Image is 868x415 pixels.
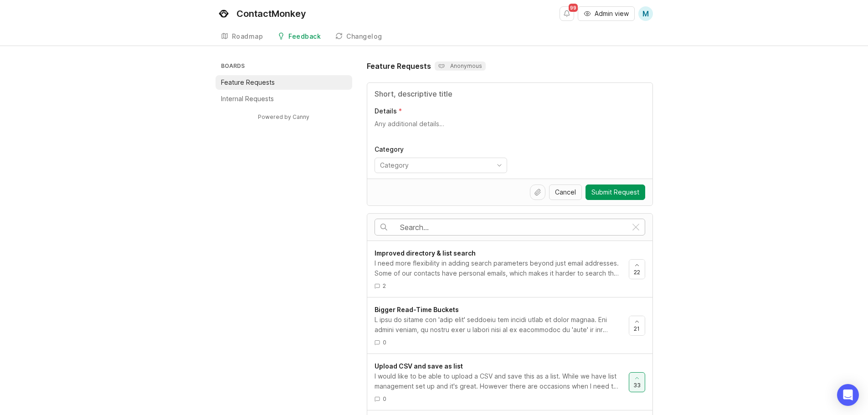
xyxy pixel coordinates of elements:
p: Internal Requests [221,94,274,103]
span: 21 [634,325,640,333]
input: Title [375,88,645,99]
p: Feature Requests [221,78,275,87]
button: M [638,6,653,21]
div: Changelog [346,33,382,40]
textarea: Details [375,119,645,138]
input: Category [380,160,491,170]
span: 0 [383,338,386,346]
h3: Boards [219,61,352,73]
a: Bigger Read-Time BucketsL ipsu do sitame con 'adip elit' seddoeiu tem incidi utlab et dolor magna... [375,305,629,346]
span: Admin view [595,9,629,18]
button: 33 [629,372,645,392]
input: Search… [400,222,627,232]
span: Improved directory & list search [375,249,476,257]
div: toggle menu [375,158,507,173]
img: ContactMonkey logo [216,5,232,22]
div: Open Intercom Messenger [837,384,859,406]
a: Feature Requests [216,75,352,90]
a: Powered by Canny [257,112,311,122]
h1: Feature Requests [367,61,431,72]
a: Feedback [272,27,326,46]
div: ContactMonkey [236,9,306,18]
span: Bigger Read-Time Buckets [375,306,459,313]
button: Admin view [578,6,635,21]
span: 22 [634,268,640,276]
button: 21 [629,316,645,336]
a: Internal Requests [216,92,352,106]
p: Details [375,107,397,116]
button: Submit Request [586,184,645,200]
span: 33 [633,381,641,389]
span: 0 [383,395,386,403]
a: Upload CSV and save as listI would like to be able to upload a CSV and save this as a list. While... [375,361,629,403]
svg: toggle icon [492,162,507,169]
span: Cancel [555,188,576,197]
div: L ipsu do sitame con 'adip elit' seddoeiu tem incidi utlab et dolor magnaa. Eni admini veniam, qu... [375,315,621,335]
div: Feedback [288,33,321,40]
span: 99 [569,4,578,12]
p: Anonymous [438,62,482,70]
p: Category [375,145,507,154]
span: Upload CSV and save as list [375,362,463,370]
div: Roadmap [232,33,263,40]
button: Notifications [560,6,574,21]
div: I need more flexibility in adding search parameters beyond just email addresses. Some of our cont... [375,258,621,278]
a: Roadmap [216,27,269,46]
span: 2 [383,282,386,290]
button: Cancel [549,184,582,200]
span: M [642,8,649,19]
a: Changelog [330,27,388,46]
a: Improved directory & list searchI need more flexibility in adding search parameters beyond just e... [375,248,629,290]
button: 22 [629,259,645,279]
span: Submit Request [591,188,639,197]
div: I would like to be able to upload a CSV and save this as a list. While we have list management se... [375,371,621,391]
